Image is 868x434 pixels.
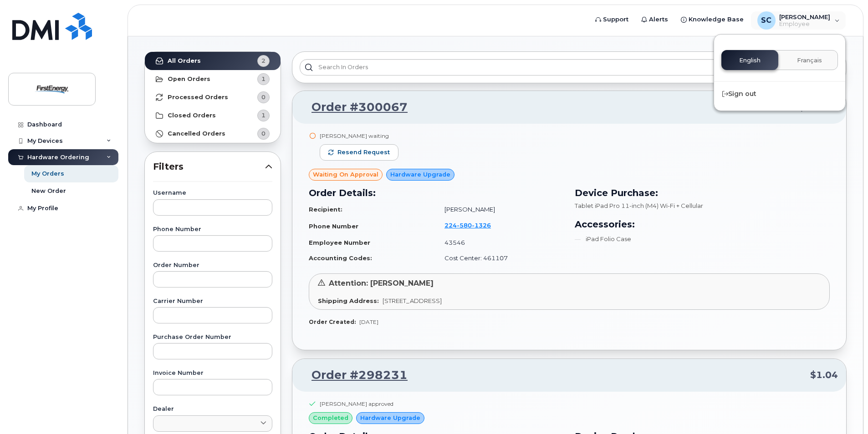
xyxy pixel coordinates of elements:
strong: All Orders [168,57,201,65]
label: Order Number [153,262,272,268]
span: Waiting On Approval [313,170,378,179]
td: [PERSON_NAME] [436,202,564,217]
h3: Order Details: [309,186,564,200]
span: Filters [153,160,265,173]
a: Alerts [635,10,674,29]
span: Employee [779,20,830,28]
span: SC [761,15,771,26]
a: 2245801326 [444,222,502,229]
a: Cancelled Orders0 [145,125,281,143]
strong: Recipient: [309,206,342,213]
label: Purchase Order Number [153,334,272,340]
span: 1 [261,111,266,120]
strong: Closed Orders [168,112,216,119]
span: 580 [457,222,472,229]
label: Username [153,190,272,196]
iframe: Messenger Launcher [828,394,861,427]
div: [PERSON_NAME] approved [320,400,393,408]
span: Hardware Upgrade [360,414,420,422]
label: Invoice Number [153,370,272,376]
span: Français [797,57,822,64]
span: 2 [261,56,266,65]
strong: Cancelled Orders [168,130,225,137]
span: 0 [261,93,266,101]
label: Carrier Number [153,298,272,304]
span: 1 [261,75,266,83]
span: Hardware Upgrade [390,170,450,179]
span: completed [313,414,348,422]
span: Alerts [649,15,668,24]
span: Tablet iPad Pro 11-inch (M4) Wi-Fi + Cellular [575,202,703,209]
a: Knowledge Base [674,10,750,29]
div: [PERSON_NAME] waiting [320,132,398,140]
span: [DATE] [359,318,378,325]
a: Open Orders1 [145,70,281,88]
h3: Device Purchase: [575,186,830,200]
strong: Order Created: [309,318,356,325]
strong: Accounting Codes: [309,254,372,262]
strong: Processed Orders [168,94,228,101]
li: iPad Folio Case [575,235,830,243]
span: 0 [261,129,266,138]
a: Order #300067 [301,99,408,116]
strong: Phone Number [309,222,358,230]
td: 43546 [436,235,564,251]
a: Order #298231 [301,367,408,384]
strong: Open Orders [168,76,210,83]
a: Closed Orders1 [145,106,281,125]
div: Sandra Cosentino [751,11,846,30]
span: Support [603,15,628,24]
input: Search in orders [300,59,839,76]
span: $1.04 [810,368,838,382]
span: 224 [444,222,491,229]
a: Support [589,10,635,29]
button: Resend request [320,144,398,161]
a: Processed Orders0 [145,88,281,106]
span: Attention: [PERSON_NAME] [329,279,434,288]
label: Dealer [153,406,272,412]
span: [PERSON_NAME] [779,13,830,20]
span: Resend request [337,148,390,156]
a: All Orders2 [145,52,281,70]
label: Phone Number [153,227,272,232]
span: 1326 [472,222,491,229]
strong: Employee Number [309,239,370,246]
div: Sign out [714,86,845,102]
h3: Accessories: [575,217,830,231]
span: Knowledge Base [689,15,744,24]
span: [STREET_ADDRESS] [383,297,442,304]
td: Cost Center: 461107 [436,250,564,266]
strong: Shipping Address: [318,297,379,304]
